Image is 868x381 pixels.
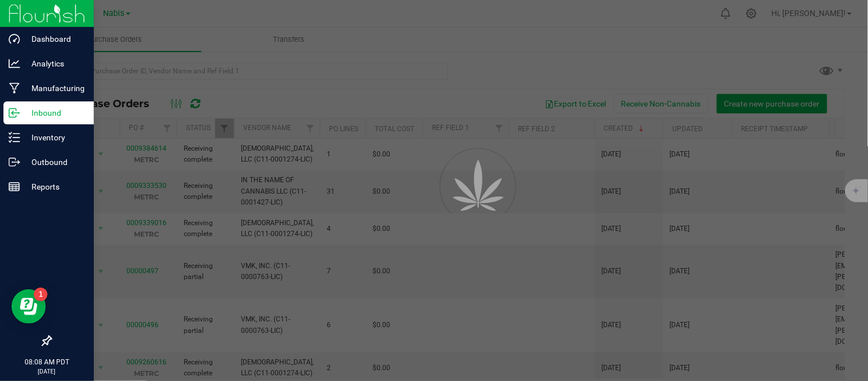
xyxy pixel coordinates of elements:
[11,289,46,324] iframe: Resource center
[9,58,20,69] inline-svg: Analytics
[9,107,20,119] inline-svg: Inbound
[20,106,89,120] p: Inbound
[20,81,89,95] p: Manufacturing
[9,132,20,143] inline-svg: Inventory
[9,181,20,193] inline-svg: Reports
[5,367,89,376] p: [DATE]
[20,32,89,46] p: Dashboard
[20,180,89,194] p: Reports
[9,83,20,94] inline-svg: Manufacturing
[20,155,89,169] p: Outbound
[9,156,20,168] inline-svg: Outbound
[9,33,20,45] inline-svg: Dashboard
[20,57,89,70] p: Analytics
[34,288,47,301] iframe: Resource center unread badge
[5,357,89,367] p: 08:08 AM PDT
[20,131,89,144] p: Inventory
